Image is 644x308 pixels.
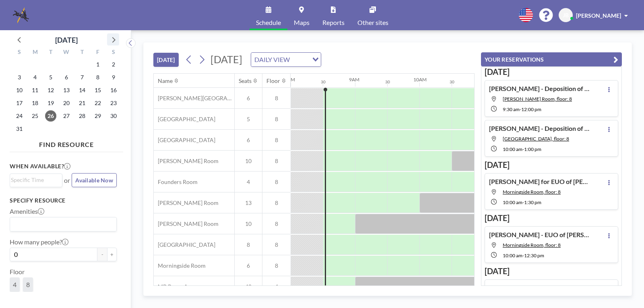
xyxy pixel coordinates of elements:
span: Morningside Room, floor: 8 [503,242,561,248]
span: 8 [262,262,291,269]
span: Tuesday, August 19, 2025 [45,97,56,109]
h4: FIND RESOURCE [10,137,123,149]
div: [DATE] [55,34,78,45]
span: 6 [235,95,262,102]
span: Sunday, August 10, 2025 [14,85,25,96]
span: Saturday, August 23, 2025 [108,97,119,109]
span: 40 [235,283,262,290]
span: Sunday, August 31, 2025 [14,123,25,134]
span: Wednesday, August 27, 2025 [61,110,72,122]
span: 12:00 PM [521,106,541,112]
div: S [12,48,27,58]
h3: [DATE] [485,67,618,77]
span: Maps [294,19,310,26]
span: Wednesday, August 13, 2025 [61,85,72,96]
div: 9AM [349,76,359,83]
div: Search for option [10,174,62,186]
span: Monday, August 4, 2025 [29,72,41,83]
input: Search for option [11,176,58,184]
span: 8 [262,95,291,102]
div: 10AM [413,76,427,83]
h4: [PERSON_NAME] and [PERSON_NAME] - Mediation [489,284,590,292]
span: [GEOGRAPHIC_DATA] [154,116,215,123]
span: 8 [262,220,291,227]
span: Saturday, August 9, 2025 [108,72,119,83]
span: 12:30 PM [524,252,544,258]
div: T [43,48,59,58]
button: - [97,248,107,261]
span: 8 [262,241,291,248]
span: Friday, August 22, 2025 [92,97,103,109]
span: [GEOGRAPHIC_DATA] [154,241,215,248]
div: Search for option [251,53,321,66]
span: 8 [262,116,291,123]
div: Name [158,77,173,85]
span: - [522,199,524,205]
div: M [27,48,43,58]
span: - [522,252,524,258]
button: [DATE] [153,53,179,67]
button: Available Now [72,173,117,187]
span: 13 [235,199,262,207]
span: Saturday, August 2, 2025 [108,59,119,70]
span: Tuesday, August 5, 2025 [45,72,56,83]
div: W [59,48,74,58]
h4: [PERSON_NAME] - Deposition of [PERSON_NAME] [489,85,590,93]
h3: [DATE] [485,213,618,223]
div: F [90,48,105,58]
span: 10 [235,157,262,165]
div: Seats [239,77,252,85]
span: Morningside Room [154,262,206,269]
span: Monday, August 11, 2025 [29,85,41,96]
div: 30 [450,79,454,85]
span: 8 [262,178,291,186]
label: Amenities [10,207,44,215]
div: S [105,48,121,58]
span: Wednesday, August 6, 2025 [61,72,72,83]
span: Buckhead Room, floor: 8 [503,136,569,142]
h4: [PERSON_NAME] - EUO of [PERSON_NAME] [489,231,590,239]
span: Schedule [256,19,281,26]
span: Friday, August 8, 2025 [92,72,103,83]
span: Monday, August 18, 2025 [29,97,41,109]
span: 6 [235,136,262,144]
input: Search for option [11,219,112,229]
button: + [107,248,117,261]
span: Saturday, August 16, 2025 [108,85,119,96]
span: 8 [26,281,30,289]
div: 30 [321,79,326,85]
span: Morningside Room, floor: 8 [503,189,561,195]
span: 10 [235,220,262,227]
label: How many people? [10,238,68,246]
label: Floor [10,268,25,276]
button: YOUR RESERVATIONS [481,52,622,66]
span: 1:30 PM [524,199,541,205]
span: [PERSON_NAME] Room [154,199,219,207]
span: - [520,106,521,112]
h3: Specify resource [10,197,117,204]
span: Other sites [357,19,388,26]
div: T [74,48,90,58]
span: 4 [13,281,17,289]
div: Search for option [10,217,116,231]
span: Monday, August 25, 2025 [29,110,41,122]
span: Thursday, August 7, 2025 [76,72,88,83]
span: Wednesday, August 20, 2025 [61,97,72,109]
span: 9:30 AM [503,106,520,112]
span: MP Room A [154,283,188,290]
span: 10:00 AM [503,146,522,152]
span: Reports [322,19,345,26]
h4: [PERSON_NAME] for EUO of [PERSON_NAME] and [PERSON_NAME] [489,178,590,186]
img: organization-logo [13,7,29,23]
span: Saturday, August 30, 2025 [108,110,119,122]
span: Founders Room [154,178,198,186]
span: 8 [262,136,291,144]
h3: [DATE] [485,266,618,276]
span: 5 [235,116,262,123]
div: Floor [266,77,280,85]
span: DAILY VIEW [253,54,291,65]
span: Friday, August 1, 2025 [92,59,103,70]
span: - [522,146,524,152]
span: [GEOGRAPHIC_DATA] [154,136,215,144]
input: Search for option [292,54,308,65]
